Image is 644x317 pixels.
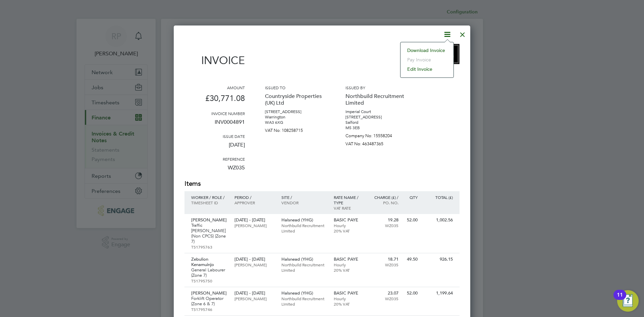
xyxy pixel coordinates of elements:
p: Timesheet ID [191,200,228,205]
p: 20% VAT [334,267,363,273]
p: INV0004891 [184,116,245,134]
p: 20% VAT [334,301,363,307]
p: [DATE] - [DATE] [234,257,274,262]
p: TS1795750 [191,278,228,283]
p: Countryside Properties (UK) Ltd [265,90,325,109]
p: Rate name / type [334,195,363,205]
p: [STREET_ADDRESS] [265,109,325,114]
h1: Invoice [184,54,245,67]
h3: Issued to [265,85,325,90]
p: [PERSON_NAME] [234,262,274,267]
p: WZ035 [184,162,245,179]
p: [DATE] [184,139,245,156]
h3: Amount [184,85,245,90]
h3: Issued by [345,85,406,90]
p: Hourly [334,223,363,228]
p: Forklift Operator (Zone 6 & 7) [191,296,228,307]
p: Northbuild Recruitment Limited [281,296,327,307]
li: Edit invoice [404,64,450,74]
h3: Invoice number [184,111,245,116]
div: 11 [617,295,623,304]
p: [DATE] - [DATE] [234,290,274,296]
p: [PERSON_NAME] [234,223,274,228]
h3: Issue date [184,134,245,139]
p: BASIC PAYE [334,217,363,223]
p: Warrington [265,114,325,120]
p: WZ035 [369,223,398,228]
p: QTY [405,195,418,200]
p: General Labourer (Zone 7) [191,267,228,278]
li: Download Invoice [404,46,450,55]
p: Northbuild Recruitment Limited [345,90,406,109]
p: Charge (£) / [369,195,398,200]
p: Halsnead (YHG) [281,290,327,296]
p: [PERSON_NAME] [191,290,228,296]
p: Total (£) [424,195,453,200]
p: Northbuild Recruitment Limited [281,262,327,273]
h2: Items [184,179,460,189]
p: VAT No: 463487365 [345,139,406,147]
p: VAT No: 108258715 [265,125,325,133]
p: Site / [281,195,327,200]
p: [STREET_ADDRESS] [345,114,406,120]
h3: Reference [184,156,245,162]
p: WZ035 [369,296,398,301]
p: Vendor [281,200,327,205]
p: 20% VAT [334,228,363,233]
p: 1,002.56 [424,217,453,223]
p: M5 3EB [345,125,406,130]
p: 52.00 [405,217,418,223]
p: 19.28 [369,217,398,223]
p: TS1795763 [191,244,228,250]
p: Approver [234,200,274,205]
p: Imperial Court [345,109,406,114]
p: 18.71 [369,257,398,262]
p: TS1795746 [191,307,228,312]
button: Open Resource Center, 11 new notifications [617,290,639,312]
p: 926.15 [424,257,453,262]
p: [PERSON_NAME] [191,217,228,223]
p: 49.50 [405,257,418,262]
p: WZ035 [369,262,398,267]
p: Worker / Role / [191,195,228,200]
p: Po. No. [369,200,398,205]
p: 1,199.64 [424,290,453,296]
p: £30,771.08 [184,90,245,111]
p: Halsnead (YHG) [281,217,327,223]
p: Hourly [334,262,363,267]
p: [DATE] - [DATE] [234,217,274,223]
p: 23.07 [369,290,398,296]
p: BASIC PAYE [334,290,363,296]
p: Halsnead (YHG) [281,257,327,262]
p: Company No: 15558204 [345,130,406,139]
p: Period / [234,195,274,200]
p: Zebulion Kenamuinjo [191,257,228,267]
p: [PERSON_NAME] [234,296,274,301]
p: Hourly [334,296,363,301]
p: 52.00 [405,290,418,296]
li: Pay invoice [404,55,450,64]
p: Traffic [PERSON_NAME] (Non CPCS) (Zone 7) [191,223,228,244]
p: WA3 6XG [265,120,325,125]
p: Northbuild Recruitment Limited [281,223,327,233]
p: VAT rate [334,205,363,211]
p: BASIC PAYE [334,257,363,262]
p: Salford [345,120,406,125]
